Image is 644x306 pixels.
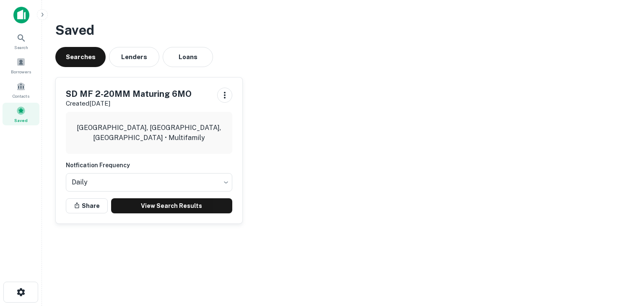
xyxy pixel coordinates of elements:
a: View Search Results [111,198,232,213]
a: Contacts [3,78,39,101]
a: Borrowers [3,54,39,77]
span: Saved [14,117,28,124]
a: Search [3,30,39,52]
span: Contacts [13,93,29,99]
h5: SD MF 2-20MM Maturing 6MO [66,88,192,100]
iframe: Chat Widget [602,239,644,279]
button: Loans [163,47,213,67]
button: Searches [55,47,106,67]
span: Borrowers [11,68,31,75]
h6: Notfication Frequency [66,161,232,170]
button: Lenders [109,47,159,67]
img: capitalize-icon.png [13,7,29,23]
span: Search [14,44,28,51]
h3: Saved [55,20,631,40]
a: Saved [3,103,39,125]
p: Created [DATE] [66,99,192,109]
div: Without label [66,171,232,194]
button: Share [66,198,108,213]
p: [GEOGRAPHIC_DATA], [GEOGRAPHIC_DATA], [GEOGRAPHIC_DATA] • Multifamily [73,123,226,143]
